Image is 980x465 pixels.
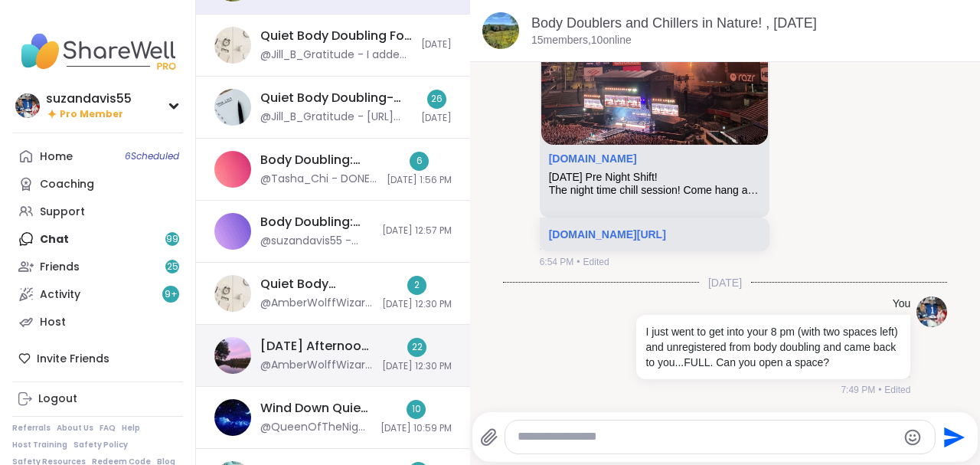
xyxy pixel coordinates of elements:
button: Send [936,420,970,454]
div: Activity [40,287,80,303]
img: Friday Afternoon 2 Body Doublers and Chillers!, Oct 03 [214,337,251,374]
img: Body Doubling: Get It Done, Oct 04 [214,213,251,250]
a: FAQ [100,423,116,434]
img: Body Doublers and Chillers in Nature! , Oct 04 [482,12,519,49]
a: Home6Scheduled [12,142,183,170]
a: Friends25 [12,253,183,280]
img: Quiet Body Doubling For Productivity - Friday, Oct 03 [214,27,251,64]
a: Host [12,308,183,336]
img: Body Doubling: Clear the Clutter, Oct 04 [214,151,251,188]
span: Pro Member [60,108,123,121]
span: [DATE] 12:30 PM [382,360,452,373]
div: Body Doubling: Clear the Clutter, [DATE] [260,152,377,169]
div: @Jill_B_Gratitude - I added a 3:30-5 eastern and have a 5-6:30 eastern [260,47,412,63]
img: Wind Down Quiet Body Doubling - Friday, Oct 03 [214,399,251,436]
span: [DATE] [421,38,452,51]
a: Host Training [12,440,67,450]
a: Referrals [12,423,51,434]
p: 15 members, 10 online [531,33,632,48]
button: Emoji picker [903,428,922,447]
span: Edited [884,383,910,397]
a: Coaching [12,170,183,198]
a: Attachment [549,152,637,165]
a: Activity9+ [12,280,183,308]
h4: You [893,296,911,312]
div: @AmberWolffWizard - [URL][DOMAIN_NAME] [260,296,373,311]
div: 6 [410,152,429,171]
a: [DOMAIN_NAME][URL] [549,228,666,241]
div: 2 [407,276,426,295]
div: Host [40,315,66,330]
span: Edited [583,255,609,269]
div: Coaching [40,177,94,192]
div: [DATE] Afternoon 2 Body Doublers and Chillers!, [DATE] [260,338,373,355]
div: Support [40,205,85,220]
span: • [577,255,580,269]
span: • [878,383,881,397]
div: 22 [407,338,426,357]
div: @suzandavis55 - That is an impressive list above! I opened mail, made arrangements to meet a frie... [260,234,373,249]
span: [DATE] [421,112,452,125]
span: 7:49 PM [841,383,875,397]
span: [DATE] 1:56 PM [387,174,452,187]
span: 6 Scheduled [125,150,179,162]
div: Quiet Body Doubling For Productivity - [DATE] [260,28,412,44]
div: Quiet Body Doubling- Creativity & Productivity, [DATE] [260,90,412,106]
div: Wind Down Quiet Body Doubling - [DATE] [260,400,371,417]
div: Friends [40,260,80,275]
span: [DATE] 12:30 PM [382,298,452,311]
a: Help [122,423,140,434]
div: suzandavis55 [46,90,132,107]
div: [DATE] Pre Night Shift! [549,171,760,184]
span: [DATE] 12:57 PM [382,224,452,237]
img: Quiet Body Doubling- Creativity & Productivity, Oct 03 [214,89,251,126]
a: Body Doublers and Chillers in Nature! , [DATE] [531,15,817,31]
a: Safety Policy [73,440,128,450]
div: @Tasha_Chi - DONE- Wipe down inside of fridge [260,172,377,187]
a: Support [12,198,183,225]
div: @AmberWolffWizard - [URL][DOMAIN_NAME] [260,358,373,373]
span: 6:54 PM [540,255,574,269]
div: 10 [407,400,426,419]
span: [DATE] [699,275,751,290]
div: Body Doubling: Get It Done, [DATE] [260,214,373,231]
div: Invite Friends [12,345,183,372]
div: Logout [38,391,77,407]
a: Logout [12,385,183,413]
a: About Us [57,423,93,434]
div: @QueenOfTheNight - Thanks for coming Jinna! [260,420,371,435]
img: https://sharewell-space-live.sfo3.digitaloceanspaces.com/user-generated/b29d3971-d29c-45de-9377-2... [916,296,947,327]
div: @Jill_B_Gratitude - [URL][DOMAIN_NAME] [260,110,412,125]
textarea: Type your message [518,429,897,445]
img: ShareWell Nav Logo [12,25,183,78]
div: 26 [427,90,446,109]
span: [DATE] 10:59 PM [381,422,452,435]
div: Home [40,149,73,165]
div: The night time chill session! Come hang and chat, or body double if you prefer! [549,184,760,197]
div: Quiet Body Doubling For Productivity - [DATE] [260,276,373,293]
img: Quiet Body Doubling For Productivity - Friday, Oct 03 [214,275,251,312]
span: 9 + [165,288,178,301]
img: suzandavis55 [15,93,40,118]
p: I just went to get into your 8 pm (with two spaces left) and unregistered from body doubling and ... [645,324,901,370]
span: 25 [167,260,178,273]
